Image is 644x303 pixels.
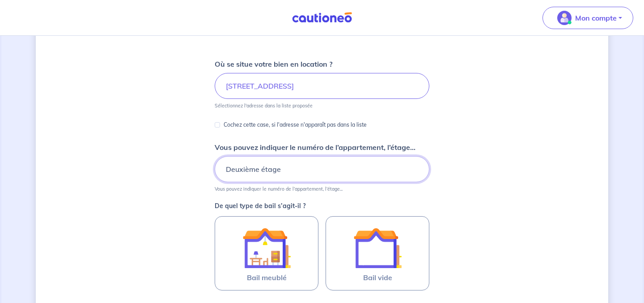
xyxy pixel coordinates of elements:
[542,7,633,29] button: illu_account_valid_menu.svgMon compte
[575,13,617,23] p: Mon compte
[215,73,429,99] input: 2 rue de paris, 59000 lille
[224,119,367,130] p: Cochez cette case, si l'adresse n'apparaît pas dans la liste
[353,224,402,272] img: illu_empty_lease.svg
[242,224,291,272] img: illu_furnished_lease.svg
[215,59,332,69] p: Où se situe votre bien en location ?
[215,142,415,153] p: Vous pouvez indiquer le numéro de l’appartement, l’étage...
[215,156,429,182] input: Appartement 2
[215,102,313,109] p: Sélectionnez l'adresse dans la liste proposée
[363,272,392,283] span: Bail vide
[557,11,572,25] img: illu_account_valid_menu.svg
[215,203,429,209] p: De quel type de bail s’agit-il ?
[247,272,287,283] span: Bail meublé
[288,12,356,23] img: Cautioneo
[215,186,343,192] p: Vous pouvez indiquer le numéro de l’appartement, l’étage...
